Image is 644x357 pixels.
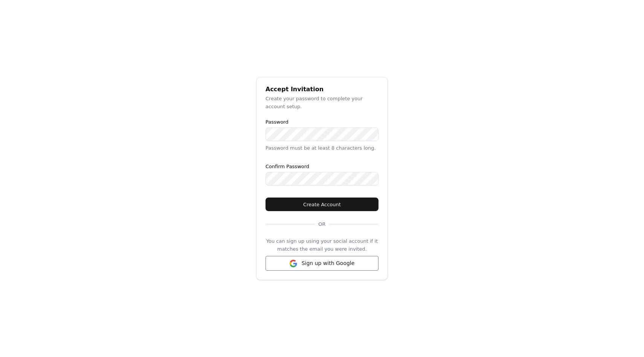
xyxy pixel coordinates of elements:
button: Sign up with Google [266,256,378,271]
label: Password [266,120,378,124]
p: You can sign up using your social account if it matches the email you were invited. [266,237,378,253]
button: Create Account [266,198,378,211]
div: Accept Invitation [266,86,378,92]
span: Sign up with Google [302,259,355,267]
p: Password must be at least 8 characters long. [266,144,378,152]
span: OR [315,220,328,228]
div: Create your password to complete your account setup. [266,95,378,110]
label: Confirm Password [266,164,378,169]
